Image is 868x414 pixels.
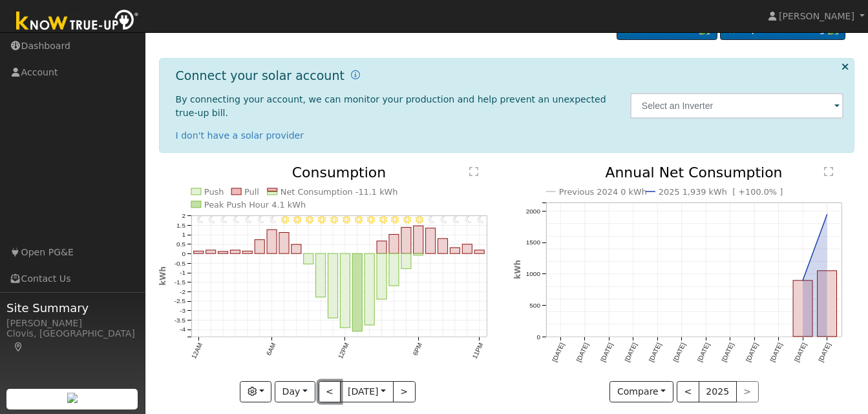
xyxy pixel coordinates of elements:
rect: onclick="" [818,271,837,337]
text: 2025 1,939 kWh [ +100.0% ] [659,187,783,197]
button: 2025 [699,381,737,403]
a: I don't have a solar provider [176,130,304,141]
text:  [824,166,833,177]
button: < [677,381,699,403]
text: 2000 [525,208,540,215]
a: Dashboard [168,19,238,34]
span: By connecting your account, we can monitor your production and help prevent an unexpected true-up... [176,94,606,118]
div: [PERSON_NAME] [6,317,138,330]
text: [DATE] [769,342,784,363]
rect: onclick="" [793,281,812,337]
img: retrieve [67,393,78,403]
text: [DATE] [818,342,832,363]
text: [DATE] [648,342,662,363]
a: Map [13,342,25,352]
text: [DATE] [623,342,638,363]
text: 1000 [525,271,540,278]
div: Clovis, [GEOGRAPHIC_DATA] [6,327,138,354]
text: [DATE] [551,342,566,363]
text: [DATE] [599,342,614,363]
img: Know True-Up [10,7,145,36]
text: Previous 2024 0 kWh [559,187,647,197]
text: [DATE] [793,342,808,363]
input: Select an Inverter [630,93,844,119]
text: [DATE] [696,342,711,363]
text: Annual Net Consumption [605,164,783,181]
circle: onclick="" [825,212,830,217]
text: [DATE] [720,342,735,363]
circle: onclick="" [800,279,805,284]
text: kWh [513,261,522,280]
text: [DATE] [745,342,759,363]
h1: Connect your solar account [176,68,344,83]
text: [DATE] [575,342,589,363]
text: 500 [529,302,540,310]
span: Site Summary [6,299,138,317]
text: 0 [536,333,540,340]
span: [PERSON_NAME] [779,11,854,21]
text: [DATE] [672,342,686,363]
button: Compare [609,381,673,403]
text: 1500 [525,239,540,246]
